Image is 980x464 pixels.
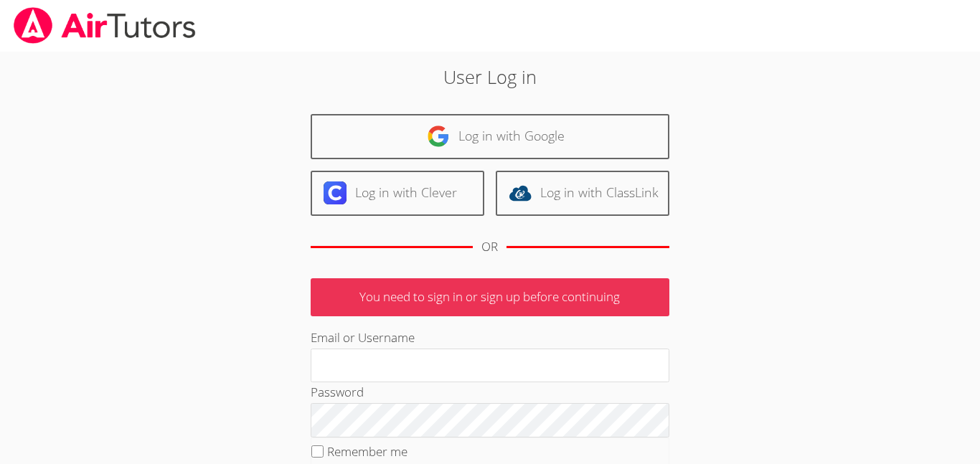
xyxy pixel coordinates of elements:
label: Password [311,384,364,400]
p: You need to sign in or sign up before continuing [311,278,669,316]
label: Remember me [327,443,407,460]
img: classlink-logo-d6bb404cc1216ec64c9a2012d9dc4662098be43eaf13dc465df04b49fa7ab582.svg [509,181,532,204]
a: Log in with Google [311,114,669,159]
img: clever-logo-6eab21bc6e7a338710f1a6ff85c0baf02591cd810cc4098c63d3a4b26e2feb20.svg [324,181,347,204]
a: Log in with Clever [311,171,484,216]
label: Email or Username [311,329,415,346]
img: google-logo-50288ca7cdecda66e5e0955fdab243c47b7ad437acaf1139b6f446037453330a.svg [427,125,450,148]
img: airtutors_banner-c4298cdbf04f3fff15de1276eac7730deb9818008684d7c2e4769d2f7ddbe033.png [12,7,197,44]
a: Log in with ClassLink [496,171,669,216]
div: OR [481,237,498,257]
h2: User Log in [225,63,755,90]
